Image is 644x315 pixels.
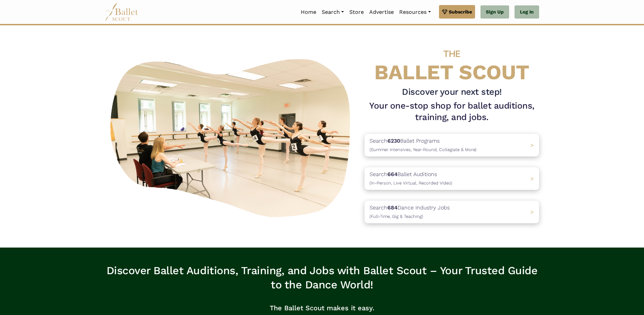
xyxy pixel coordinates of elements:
[105,264,539,292] h3: Discover Ballet Auditions, Training, and Jobs with Ballet Scout – Your Trusted Guide to the Dance...
[370,203,450,221] p: Search Dance Industry Jobs
[364,100,539,123] h1: Your one-stop shop for ballet auditions, training, and jobs.
[370,180,452,185] span: (In-Person, Live Virtual, Recorded Video)
[370,137,476,154] p: Search Ballet Programs
[370,214,423,219] span: (Full-Time, Gig & Teaching)
[439,5,475,19] a: Subscribe
[387,171,398,177] b: 664
[105,52,359,221] img: A group of ballerinas talking to each other in a ballet studio
[442,8,447,16] img: gem.svg
[387,204,398,211] b: 684
[364,86,539,98] h3: Discover your next step!
[443,48,460,59] span: THE
[347,5,367,19] a: Store
[298,5,319,19] a: Home
[319,5,347,19] a: Search
[367,5,397,19] a: Advertise
[364,134,539,156] a: Search6230Ballet Programs(Summer Intensives, Year-Round, Collegiate & More)>
[530,175,534,182] span: >
[480,5,509,19] a: Sign Up
[397,5,433,19] a: Resources
[370,170,452,187] p: Search Ballet Auditions
[515,5,539,19] a: Log In
[364,201,539,223] a: Search684Dance Industry Jobs(Full-Time, Gig & Teaching) >
[364,167,539,190] a: Search664Ballet Auditions(In-Person, Live Virtual, Recorded Video) >
[364,39,539,84] h4: BALLET SCOUT
[387,138,400,144] b: 6230
[370,147,476,152] span: (Summer Intensives, Year-Round, Collegiate & More)
[530,142,534,148] span: >
[530,209,534,215] span: >
[449,8,472,16] span: Subscribe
